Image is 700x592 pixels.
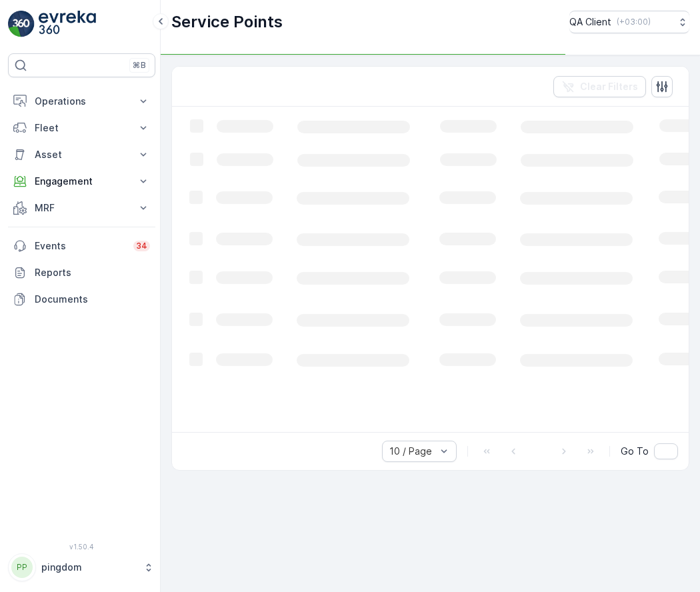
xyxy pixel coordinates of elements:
[35,148,129,161] p: Asset
[8,168,155,195] button: Engagement
[8,141,155,168] button: Asset
[35,95,129,108] p: Operations
[8,286,155,313] a: Documents
[8,195,155,221] button: MRF
[8,233,155,259] a: Events34
[8,115,155,141] button: Fleet
[41,561,137,574] p: pingdom
[171,11,283,33] p: Service Points
[617,17,651,27] p: ( +03:00 )
[133,60,146,71] p: ⌘B
[8,88,155,115] button: Operations
[35,239,125,253] p: Events
[39,11,96,37] img: logo_light-DOdMpM7g.png
[8,259,155,286] a: Reports
[8,11,35,37] img: logo
[35,121,129,135] p: Fleet
[621,445,649,458] span: Go To
[569,11,689,33] button: QA Client(+03:00)
[35,266,150,279] p: Reports
[553,76,646,97] button: Clear Filters
[569,15,611,29] p: QA Client
[8,543,155,551] span: v 1.50.4
[136,241,147,251] p: 34
[35,201,129,215] p: MRF
[35,175,129,188] p: Engagement
[35,293,150,306] p: Documents
[8,553,155,581] button: PPpingdom
[580,80,638,93] p: Clear Filters
[11,557,33,578] div: PP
